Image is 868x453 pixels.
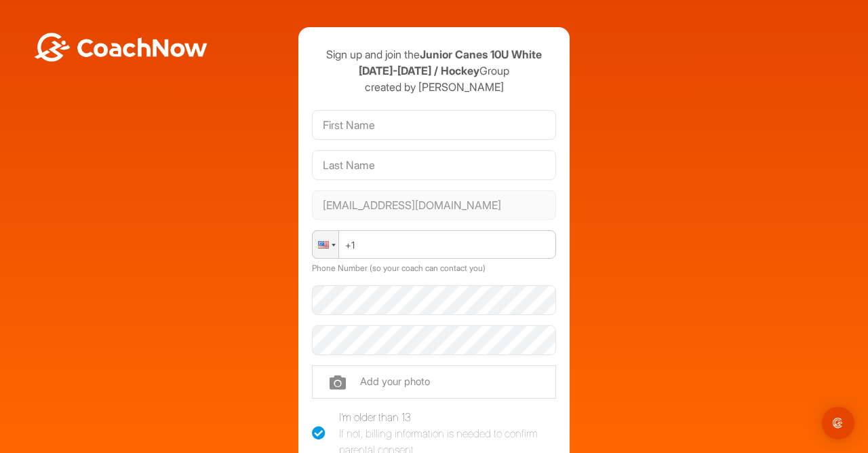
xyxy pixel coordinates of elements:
img: BwLJSsUCoWCh5upNqxVrqldRgqLPVwmV24tXu5FoVAoFEpwwqQ3VIfuoInZCoVCoTD4vwADAC3ZFMkVEQFDAAAAAElFTkSuQmCC [33,33,209,62]
label: Phone Number (so your coach can contact you) [312,263,486,273]
div: Open Intercom Messenger [822,407,854,439]
input: First Name [312,110,556,140]
p: Sign up and join the Group [312,46,556,79]
div: United States: + 1 [313,231,338,258]
input: Phone Number [312,230,556,259]
input: Email [312,190,556,220]
input: Last Name [312,150,556,180]
strong: Junior Canes 10U White [DATE]-[DATE] / Hockey [359,48,542,77]
p: created by [PERSON_NAME] [312,79,556,95]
